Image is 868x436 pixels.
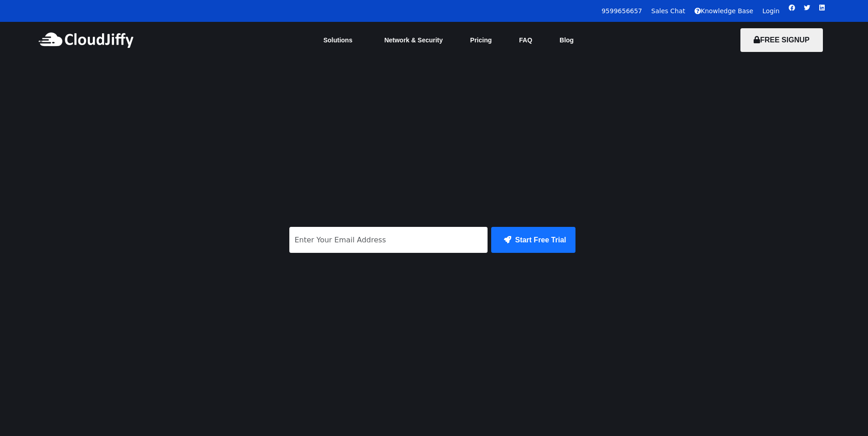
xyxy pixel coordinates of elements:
a: FREE SIGNUP [740,36,822,44]
a: FAQ [505,30,546,50]
a: Knowledge Base [694,7,754,15]
a: 9599656657 [601,7,642,15]
button: FREE SIGNUP [740,28,822,52]
a: Sales Chat [651,7,685,15]
input: Enter Your Email Address [289,227,488,253]
a: Login [762,7,780,15]
a: Pricing [457,30,505,50]
button: Start Free Trial [491,227,575,253]
a: Solutions [310,30,371,50]
a: Network & Security [370,30,456,50]
a: Blog [546,30,587,50]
